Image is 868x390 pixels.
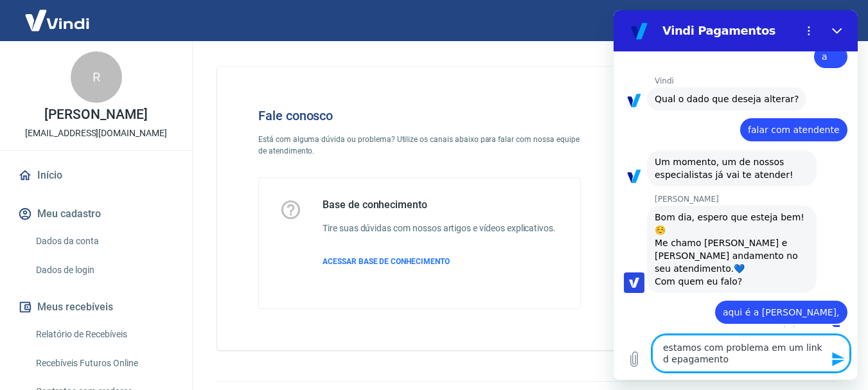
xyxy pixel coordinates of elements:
[44,108,147,121] p: [PERSON_NAME]
[15,161,177,190] a: Início
[31,321,177,348] a: Relatório de Recebíveis
[15,293,177,321] button: Meus recebíveis
[25,127,167,140] p: [EMAIL_ADDRESS][DOMAIN_NAME]
[258,108,581,123] h4: Fale conosco
[806,9,853,33] button: Sair
[323,257,450,266] span: ACESSAR BASE DE CONHECIMENTO
[323,199,556,211] h5: Base de conhecimento
[31,350,177,377] a: Recebíveis Futuros Online
[31,257,177,283] a: Dados de login
[31,228,177,254] a: Dados da conta
[323,222,556,235] h6: Tire suas dúvidas com nossos artigos e vídeos explicativos.
[612,87,807,259] img: Fale conosco
[323,256,556,267] a: ACESSAR BASE DE CONHECIMENTO
[15,200,177,228] button: Meu cadastro
[614,10,858,380] iframe: Janela de mensagens
[71,51,122,103] div: R
[258,134,581,157] p: Está com alguma dúvida ou problema? Utilize os canais abaixo para falar com nossa equipe de atend...
[15,1,99,40] img: Vindi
